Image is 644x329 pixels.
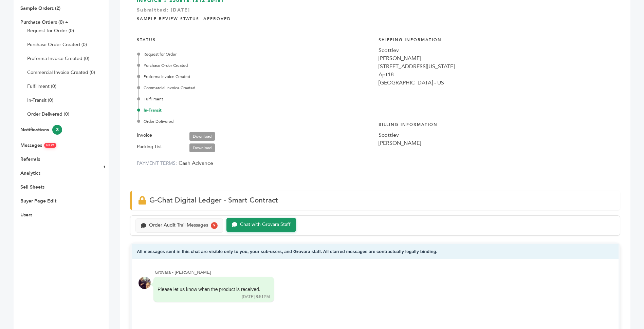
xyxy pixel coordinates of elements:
div: 9 [211,222,218,229]
h4: Shipping Information [379,32,613,46]
a: Sell Sheets [20,184,44,190]
a: Proforma Invoice Created (0) [27,55,89,62]
a: Users [20,212,32,218]
a: Purchase Orders (0) [20,19,64,25]
span: NEW [44,143,56,148]
span: 3 [52,125,62,135]
div: Commercial Invoice Created [139,85,372,91]
a: MessagesNEW [20,142,56,149]
a: Commercial Invoice Created (0) [27,69,95,76]
a: Analytics [20,170,40,176]
div: Chat with Grovara Staff [240,222,291,228]
h4: Billing Information [379,117,613,131]
div: [STREET_ADDRESS][US_STATE] [379,62,613,71]
div: [DATE] 8:51PM [242,294,270,300]
div: Grovara - [PERSON_NAME] [155,269,612,275]
div: Scottlev [379,46,613,54]
a: Buyer Page Edit [20,198,56,204]
div: Scottlev [379,131,613,139]
div: Proforma Invoice Created [139,74,372,80]
span: Cash Advance [179,159,213,167]
a: In-Transit (0) [27,97,53,103]
div: Order Delivered [139,118,372,124]
div: Request for Order [139,51,372,57]
a: Order Delivered (0) [27,111,69,117]
div: Submitted: [DATE] [137,7,613,17]
a: Notifications3 [20,127,62,133]
a: Referrals [20,156,40,162]
h4: STATUS [137,32,372,46]
div: Fulfillment [139,96,372,102]
div: Purchase Order Created [139,62,372,69]
a: Sample Orders (2) [20,5,60,12]
h4: Sample Review Status: Approved [137,11,613,25]
label: Packing List [137,143,162,151]
label: Invoice [137,131,152,139]
a: Request for Order (0) [27,27,74,34]
a: Download [189,132,215,141]
div: [PERSON_NAME] [379,54,613,62]
div: Apt18 [379,71,613,79]
span: G-Chat Digital Ledger - Smart Contract [149,195,278,205]
div: Order Audit Trail Messages [149,222,208,228]
div: Please let us know when the product is received. [158,286,260,293]
a: Purchase Order Created (0) [27,41,87,48]
div: In-Transit [139,107,372,113]
div: All messages sent in this chat are visible only to you, your sub-users, and Grovara staff. All st... [132,244,619,259]
a: Fulfillment (0) [27,83,56,90]
label: PAYMENT TERMS: [137,160,177,167]
a: Download [189,143,215,152]
div: [PERSON_NAME] [379,139,613,147]
div: [GEOGRAPHIC_DATA] - US [379,79,613,87]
